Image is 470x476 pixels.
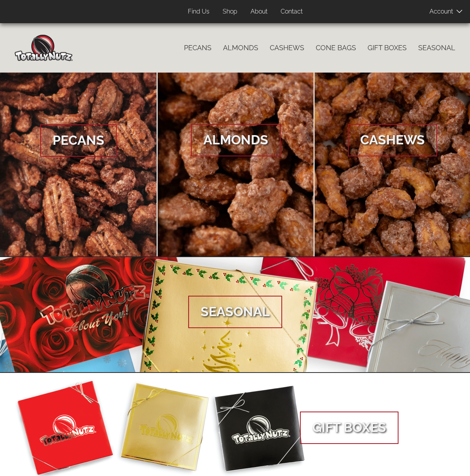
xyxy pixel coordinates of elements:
a: Shop [217,4,243,19]
a: Contact [275,4,308,19]
a: Gift Boxes [362,40,412,56]
a: Cone Bags [310,40,362,56]
a: Pecans [178,40,217,56]
a: Cashews [264,40,310,56]
span: Pecans [40,124,117,157]
a: Find Us [182,4,215,19]
a: Almonds [217,40,264,56]
span: Seasonal [188,296,282,328]
span: Almonds [191,124,281,156]
img: Home [15,35,73,61]
a: About [245,4,273,19]
span: Cashews [348,124,437,156]
a: Seasonal [412,40,461,56]
a: Almonds [158,73,313,257]
span: Gift Boxes [300,412,398,444]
